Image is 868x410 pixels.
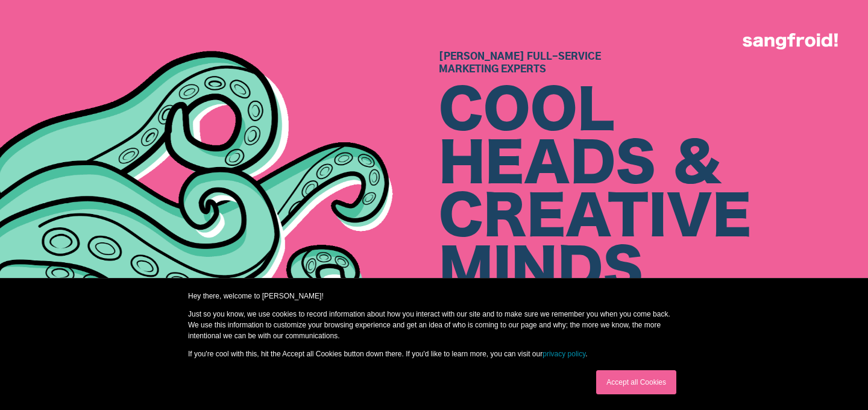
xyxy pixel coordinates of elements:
h1: [PERSON_NAME] Full-Service Marketing Experts [439,51,868,76]
a: privacy policy [542,350,585,358]
div: COOL HEADS & CREATIVE MINDS [439,86,868,298]
p: Hey there, welcome to [PERSON_NAME]! [188,291,680,301]
img: logo [743,33,838,49]
p: If you're cool with this, hit the Accept all Cookies button down there. If you'd like to learn mo... [188,348,680,359]
a: privacy policy [468,228,504,235]
p: Just so you know, we use cookies to record information about how you interact with our site and t... [188,309,680,341]
a: Accept all Cookies [596,370,676,394]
